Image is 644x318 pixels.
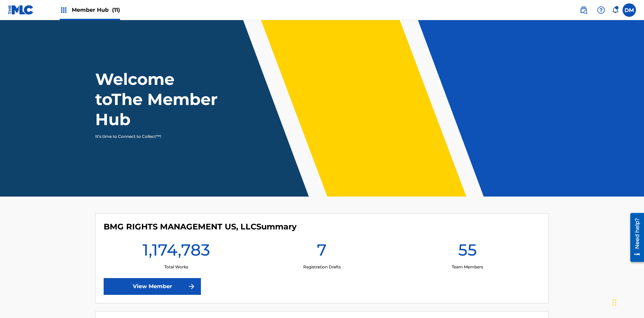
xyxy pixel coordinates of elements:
h1: 1,174,783 [143,240,210,264]
h4: BMG RIGHTS MANAGEMENT US, LLC [104,222,297,232]
iframe: Resource Center [625,210,644,265]
h1: Welcome to The Member Hub [95,69,221,129]
img: help [597,6,605,14]
p: Team Members [452,264,483,270]
h1: 55 [458,240,477,264]
p: Total Works [164,264,188,270]
img: Top Rightsholders [60,6,68,14]
a: View Member [104,278,201,295]
p: It's time to Connect to Collect™! [95,134,212,140]
a: Public Search [577,3,590,17]
div: Help [594,3,608,17]
img: MLC Logo [8,5,34,15]
p: Registration Drafts [303,264,341,270]
img: f7272a7cc735f4ea7f67.svg [187,282,196,290]
span: (11) [112,7,120,13]
img: search [580,6,588,14]
iframe: Chat Widget [610,286,644,318]
div: User Menu [623,3,636,17]
h1: 7 [317,240,327,264]
div: Drag [612,293,616,313]
span: Member Hub [72,6,120,14]
div: Notifications [612,7,619,13]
